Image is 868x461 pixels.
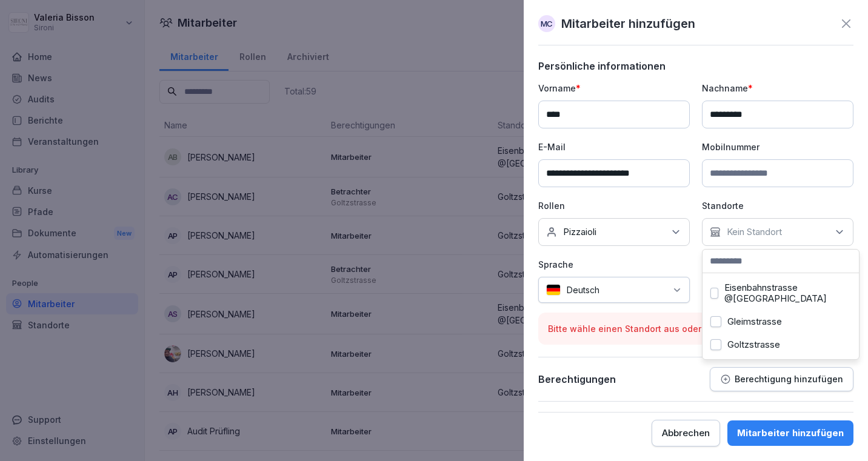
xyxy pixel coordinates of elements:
img: de.svg [546,284,561,296]
label: Goltzstrasse [727,339,780,350]
p: E-Mail [538,141,690,153]
p: Vorname [538,82,690,95]
p: Bitte wähle einen Standort aus oder füge eine Berechtigung hinzu. [548,322,844,335]
button: Mitarbeiter hinzufügen [727,420,853,446]
p: Mitarbeiter hinzufügen [561,15,695,33]
label: Gleimstrasse [727,316,782,327]
p: Rollen [538,199,690,212]
p: Kein Standort [727,226,782,238]
button: Abbrechen [652,420,720,446]
label: Eisenbahnstrasse @[GEOGRAPHIC_DATA] [724,282,851,304]
p: Berechtigung hinzufügen [735,374,843,384]
p: Sprache [538,258,690,271]
div: Abbrechen [662,426,710,440]
p: Mobilnummer [702,141,853,153]
p: Standorte [702,199,853,212]
p: Persönliche informationen [538,60,853,72]
div: MC [538,15,555,32]
div: Deutsch [538,277,690,303]
div: Mitarbeiter hinzufügen [737,426,844,440]
button: Berechtigung hinzufügen [710,367,853,391]
p: Pizzaioli [563,226,596,238]
p: Berechtigungen [538,373,616,385]
p: Nachname [702,82,853,95]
